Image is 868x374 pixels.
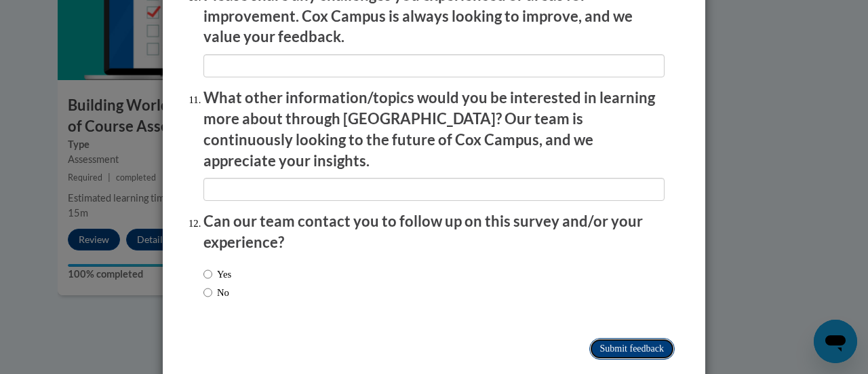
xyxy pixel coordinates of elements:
[203,88,665,171] p: What other information/topics would you be interested in learning more about through [GEOGRAPHIC_...
[203,267,212,282] input: Yes
[203,267,231,282] label: Yes
[203,285,229,300] label: No
[589,338,675,360] input: Submit feedback
[203,211,665,253] p: Can our team contact you to follow up on this survey and/or your experience?
[203,285,212,300] input: No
